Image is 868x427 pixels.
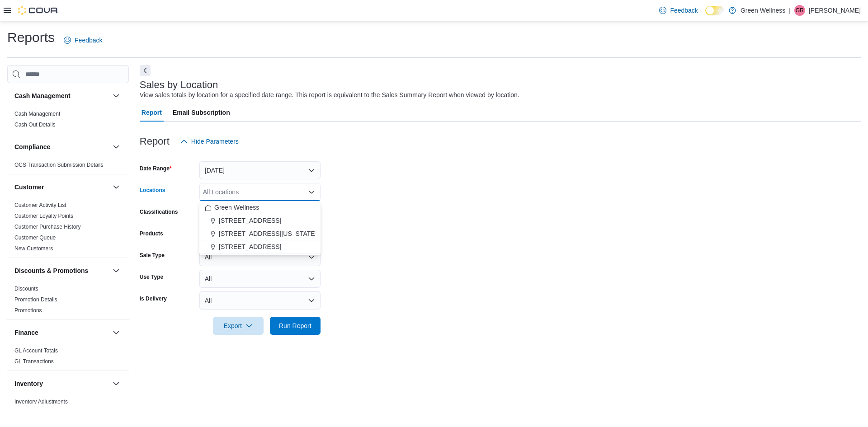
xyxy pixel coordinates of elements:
[705,6,724,15] input: Dark Mode
[111,265,122,276] button: Discounts & Promotions
[140,136,170,147] h3: Report
[140,252,165,259] label: Sale Type
[7,28,55,47] h1: Reports
[809,5,861,16] p: [PERSON_NAME]
[218,317,258,335] span: Export
[142,103,162,122] span: Report
[14,285,38,292] span: Discounts
[111,378,122,389] button: Inventory
[140,90,519,100] div: View sales totals by location for a specified date range. This report is equivalent to the Sales ...
[14,399,68,405] a: Inventory Adjustments
[199,270,321,288] button: All
[140,80,218,90] h3: Sales by Location
[705,15,706,16] span: Dark Mode
[14,296,57,303] span: Promotion Details
[794,5,805,16] div: George Reese
[214,203,259,212] span: Green Wellness
[14,245,53,252] a: New Customers
[140,165,172,172] label: Date Range
[219,216,281,225] span: [STREET_ADDRESS]
[199,248,321,266] button: All
[14,245,53,252] span: New Customers
[18,6,59,15] img: Cova
[219,229,317,238] span: [STREET_ADDRESS][US_STATE]
[60,31,106,49] a: Feedback
[789,5,791,16] p: |
[7,200,129,258] div: Customer
[199,161,321,179] button: [DATE]
[7,108,129,134] div: Cash Management
[14,328,109,337] button: Finance
[111,182,122,192] button: Customer
[14,91,109,100] button: Cash Management
[14,162,104,168] a: OCS Transaction Submission Details
[177,132,242,150] button: Hide Parameters
[14,122,56,128] a: Cash Out Details
[796,5,804,16] span: GR
[279,321,311,330] span: Run Report
[173,103,230,122] span: Email Subscription
[140,295,167,302] label: Is Delivery
[14,213,73,219] a: Customer Loyalty Points
[14,202,66,209] span: Customer Activity List
[199,227,321,240] button: [STREET_ADDRESS][US_STATE]
[140,65,151,76] button: Next
[213,317,264,335] button: Export
[14,212,73,220] span: Customer Loyalty Points
[140,273,163,281] label: Use Type
[14,379,109,388] button: Inventory
[670,6,698,15] span: Feedback
[14,183,109,192] button: Customer
[14,234,56,241] span: Customer Queue
[219,242,281,251] span: [STREET_ADDRESS]
[14,296,57,303] a: Promotion Details
[14,224,81,230] a: Customer Purchase History
[656,1,701,19] a: Feedback
[191,137,239,146] span: Hide Parameters
[14,161,104,169] span: OCS Transaction Submission Details
[14,266,109,275] button: Discounts & Promotions
[199,291,321,310] button: All
[14,286,38,292] a: Discounts
[199,201,321,214] button: Green Wellness
[75,36,102,45] span: Feedback
[14,347,58,354] a: GL Account Totals
[308,188,315,196] button: Close list of options
[14,307,42,314] a: Promotions
[14,347,58,354] span: GL Account Totals
[7,345,129,371] div: Finance
[14,266,88,275] h3: Discounts & Promotions
[14,110,60,117] span: Cash Management
[14,111,60,117] a: Cash Management
[14,398,68,405] span: Inventory Adjustments
[7,283,129,319] div: Discounts & Promotions
[14,183,44,192] h3: Customer
[14,91,71,100] h3: Cash Management
[199,240,321,253] button: [STREET_ADDRESS]
[14,235,56,241] a: Customer Queue
[14,142,50,151] h3: Compliance
[7,160,129,174] div: Compliance
[111,141,122,152] button: Compliance
[111,90,122,101] button: Cash Management
[14,307,42,314] span: Promotions
[14,202,66,208] a: Customer Activity List
[14,328,38,337] h3: Finance
[741,5,785,16] p: Green Wellness
[140,187,165,194] label: Locations
[199,214,321,227] button: [STREET_ADDRESS]
[140,230,163,237] label: Products
[14,121,56,128] span: Cash Out Details
[140,208,178,216] label: Classifications
[14,142,109,151] button: Compliance
[14,358,54,365] a: GL Transactions
[270,317,321,335] button: Run Report
[14,223,81,230] span: Customer Purchase History
[14,358,54,365] span: GL Transactions
[199,201,321,253] div: Choose from the following options
[111,327,122,338] button: Finance
[14,379,43,388] h3: Inventory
